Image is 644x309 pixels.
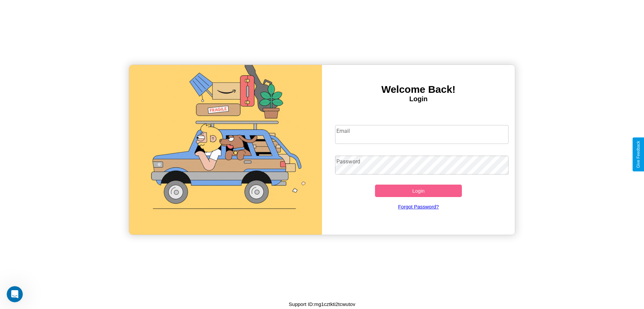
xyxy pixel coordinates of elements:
div: Give Feedback [636,141,641,168]
img: gif [129,65,322,235]
a: Forgot Password? [332,197,505,216]
iframe: Intercom live chat [7,286,23,302]
button: Login [375,185,462,197]
h4: Login [322,95,515,103]
p: Support ID: mg1cztkti2tcwutov [289,300,355,309]
h3: Welcome Back! [322,84,515,95]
